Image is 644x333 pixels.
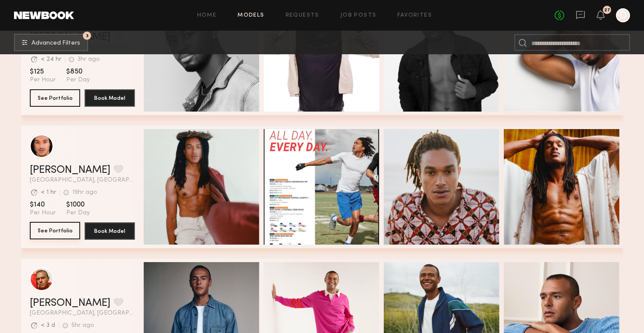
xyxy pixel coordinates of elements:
[30,222,80,240] a: See Portfolio
[85,222,135,240] button: Book Model
[340,13,377,18] a: Job Posts
[41,189,56,196] div: < 1 hr
[30,177,135,183] span: [GEOGRAPHIC_DATA], [GEOGRAPHIC_DATA]
[85,89,135,107] button: Book Model
[30,310,135,316] span: [GEOGRAPHIC_DATA], [GEOGRAPHIC_DATA]
[66,67,90,76] span: $850
[397,13,432,18] a: Favorites
[30,76,56,84] span: Per Hour
[66,209,90,217] span: Per Day
[30,222,80,239] button: See Portfolio
[78,56,100,63] div: 3hr ago
[616,8,630,22] a: D
[237,13,264,18] a: Models
[286,13,319,18] a: Requests
[66,76,90,84] span: Per Day
[41,56,61,63] div: < 24 hr
[14,34,88,51] button: 3Advanced Filters
[32,40,80,46] span: Advanced Filters
[71,322,94,329] div: 5hr ago
[30,67,56,76] span: $125
[66,200,90,209] span: $1000
[30,298,110,308] a: [PERSON_NAME]
[197,13,217,18] a: Home
[30,89,80,107] button: See Portfolio
[86,34,88,38] span: 3
[604,8,610,13] div: 27
[72,189,97,196] div: 19hr ago
[41,322,55,329] div: < 3 d
[30,165,110,175] a: [PERSON_NAME]
[30,200,56,209] span: $140
[30,209,56,217] span: Per Hour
